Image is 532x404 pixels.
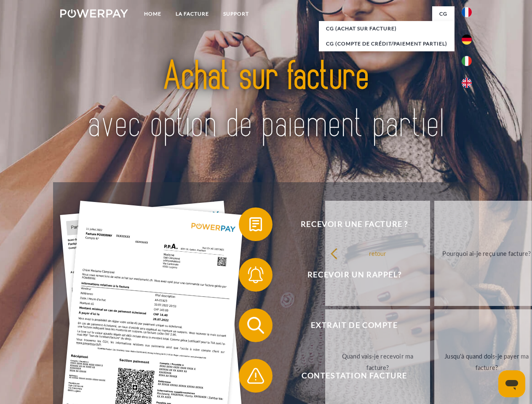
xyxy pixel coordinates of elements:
img: logo-powerpay-white.svg [60,9,128,18]
a: CG (Compte de crédit/paiement partiel) [319,36,454,51]
img: de [462,35,472,45]
img: fr [462,7,472,17]
button: Extrait de compte [239,308,458,342]
a: Home [137,6,168,21]
iframe: Button to launch messaging window [498,370,525,397]
a: CG (achat sur facture) [319,21,454,36]
button: Recevoir un rappel? [239,258,458,292]
a: Support [216,6,256,21]
button: Contestation Facture [239,359,458,393]
a: LA FACTURE [168,6,216,21]
img: qb_search.svg [245,315,266,336]
a: CG [432,6,454,21]
div: retour [330,247,425,259]
img: qb_bell.svg [245,264,266,285]
div: Quand vais-je recevoir ma facture? [330,351,425,373]
img: title-powerpay_fr.svg [80,40,452,161]
img: it [462,56,472,66]
button: Recevoir une facture ? [239,207,458,241]
img: en [462,78,472,88]
img: qb_warning.svg [245,365,266,386]
img: qb_bill.svg [245,214,266,235]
